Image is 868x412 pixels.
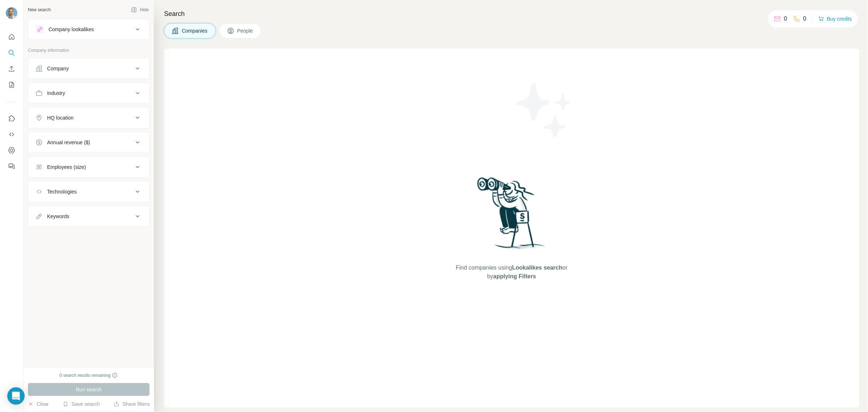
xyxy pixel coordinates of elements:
[47,188,77,195] div: Technologies
[164,9,859,19] h4: Search
[47,65,69,72] div: Company
[63,400,100,408] button: Save search
[28,400,49,408] button: Clear
[28,47,150,54] p: Company information
[6,128,17,141] button: Use Surfe API
[6,46,17,59] button: Search
[454,263,570,281] span: Find companies using or by
[126,4,154,15] button: Hide
[182,27,208,34] span: Companies
[237,27,254,34] span: People
[474,175,549,256] img: Surfe Illustration - Woman searching with binoculars
[47,213,69,220] div: Keywords
[7,387,25,405] div: Open Intercom Messenger
[28,7,51,13] div: New search
[6,144,17,157] button: Dashboard
[60,372,118,379] div: 0 search results remaining
[512,265,562,271] span: Lookalikes search
[28,134,149,151] button: Annual revenue ($)
[28,158,149,176] button: Employees (size)
[6,62,17,75] button: Enrich CSV
[818,14,852,24] button: Buy credits
[803,14,806,23] p: 0
[6,160,17,173] button: Feedback
[47,139,90,146] div: Annual revenue ($)
[6,78,17,91] button: My lists
[6,112,17,125] button: Use Surfe on LinkedIn
[28,21,149,38] button: Company lookalikes
[6,7,17,19] img: Avatar
[28,84,149,102] button: Industry
[512,78,577,143] img: Surfe Illustration - Stars
[784,14,787,23] p: 0
[6,30,17,43] button: Quick start
[28,183,149,200] button: Technologies
[47,90,65,97] div: Industry
[28,60,149,77] button: Company
[47,163,86,171] div: Employees (size)
[493,273,536,279] span: applying Filters
[28,208,149,225] button: Keywords
[28,109,149,126] button: HQ location
[49,26,94,33] div: Company lookalikes
[114,400,150,408] button: Share filters
[47,114,74,121] div: HQ location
